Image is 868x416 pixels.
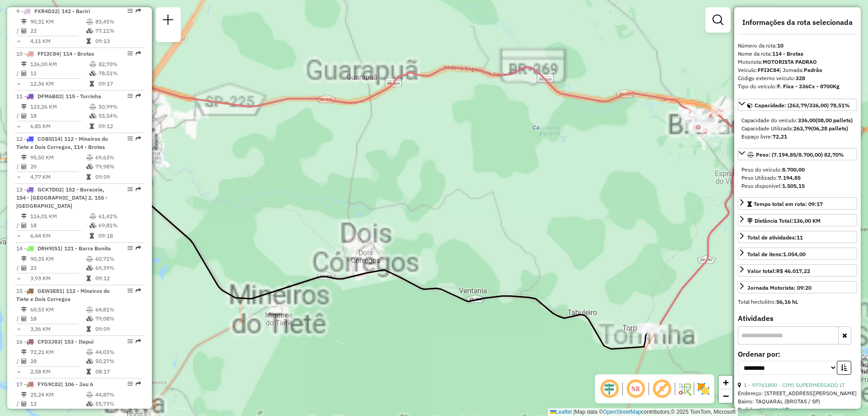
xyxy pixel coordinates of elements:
[95,17,141,26] td: 83,45%
[738,42,857,50] div: Número da rota:
[86,19,93,24] i: % de utilização do peso
[738,214,857,226] a: Distância Total:136,00 KM
[98,79,141,88] td: 09:17
[811,125,848,132] strong: (06,28 pallets)
[30,212,89,221] td: 116,01 KM
[776,268,810,274] strong: R$ 46.017,22
[90,124,94,129] i: Tempo total em rota
[86,155,93,160] i: % de utilização do peso
[30,26,86,35] td: 22
[21,392,27,397] i: Distância Total
[741,124,854,133] div: Capacidade Utilizada:
[90,223,96,228] i: % de utilização da cubagem
[95,348,141,357] td: 44,03%
[599,378,620,400] span: Ocultar deslocamento
[30,399,86,408] td: 12
[651,378,673,400] span: Exibir rótulo
[738,298,857,306] div: Total hectolitro:
[136,186,141,192] em: Rota exportada
[738,397,857,406] div: Bairro: TAQUARAL (BROTAS / SP)
[747,217,821,225] div: Distância Total:
[21,307,27,312] i: Distância Total
[747,284,811,292] div: Jornada Motorista: 09:20
[127,51,133,56] em: Opções
[16,357,21,366] td: /
[90,104,96,110] i: % de utilização do peso
[61,245,111,252] span: | 121 - Barra Bonita
[86,369,91,374] i: Tempo total em rota
[98,221,141,230] td: 69,81%
[16,135,108,150] span: | 112 - Mineiros do Tiete e Dois Corregos, 114 - Brotas
[30,172,86,182] td: 4,77 KM
[95,37,141,46] td: 09:13
[21,401,27,406] i: Total de Atividades
[38,245,61,252] span: DRH9I51
[16,287,110,302] span: 15 -
[86,349,93,355] i: % de utilização do peso
[719,389,732,403] a: Zoom out
[723,390,729,402] span: −
[127,339,133,344] em: Opções
[58,8,90,14] span: | 142 - Bariri
[98,69,141,78] td: 78,51%
[127,136,133,141] em: Opções
[16,221,21,230] td: /
[785,407,789,412] i: Observações
[30,231,89,240] td: 6,44 KM
[38,50,59,57] span: FFI3C84
[95,399,141,408] td: 55,73%
[95,274,141,283] td: 09:12
[86,392,93,397] i: % de utilização do peso
[21,349,27,355] i: Distância Total
[127,8,133,14] em: Opções
[21,164,27,169] i: Total de Atividades
[21,71,27,76] i: Total de Atividades
[747,234,803,241] span: Total de atividades:
[30,348,86,357] td: 72,21 KM
[127,288,133,293] em: Opções
[136,288,141,293] em: Rota exportada
[738,99,857,111] a: Capacidade: (263,79/336,00) 78,51%
[38,381,61,387] span: FYG9C82
[90,81,94,86] i: Tempo total em rota
[16,367,21,376] td: =
[16,135,108,150] span: 12 -
[95,26,141,35] td: 77,11%
[95,314,141,323] td: 79,08%
[738,74,857,82] div: Código externo veículo:
[61,381,93,387] span: | 106 - Jau 6
[21,223,27,228] i: Total de Atividades
[16,325,21,334] td: =
[86,359,93,364] i: % de utilização da cubagem
[798,117,816,124] strong: 336,00
[98,111,141,120] td: 55,54%
[741,133,854,141] div: Espaço livre:
[754,201,823,207] span: Tempo total em rota: 09:17
[738,406,857,414] div: Pedidos:
[16,381,93,387] span: 17 -
[136,245,141,251] em: Rota exportada
[16,314,21,323] td: /
[127,381,133,387] em: Opções
[16,172,21,182] td: =
[773,133,787,140] strong: 72,21
[738,66,857,74] div: Veículo:
[98,231,141,240] td: 09:18
[136,381,141,387] em: Rota exportada
[16,274,21,283] td: =
[90,62,96,67] i: % de utilização do peso
[38,93,62,100] span: DFM6B82
[21,28,27,33] i: Total de Atividades
[21,359,27,364] i: Total de Atividades
[747,267,810,275] div: Valor total:
[738,148,857,160] a: Peso: (7.194,85/8.700,00) 82,70%
[30,111,89,120] td: 18
[127,186,133,192] em: Opções
[30,357,86,366] td: 28
[16,338,94,345] span: 16 -
[738,389,857,397] div: Endereço: [STREET_ADDRESS][PERSON_NAME]
[550,409,572,415] a: Leaflet
[86,256,93,262] i: % de utilização do peso
[778,174,801,181] strong: 7.194,85
[98,122,141,131] td: 09:12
